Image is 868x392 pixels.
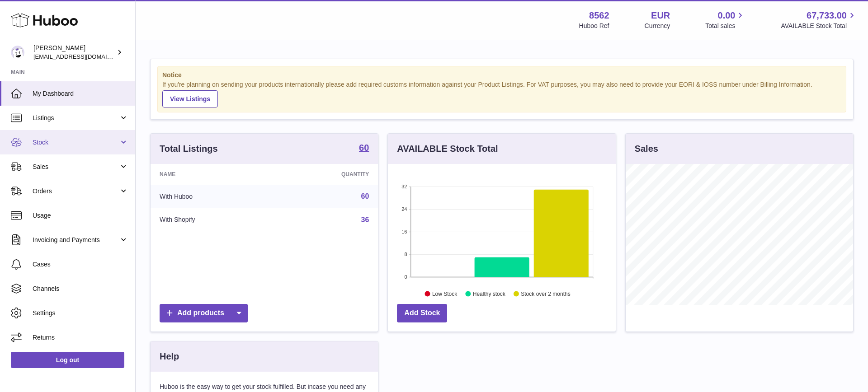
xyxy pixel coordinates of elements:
[162,90,218,107] a: View Listings
[359,143,369,152] strong: 60
[781,9,857,30] a: 67,733.00 AVAILABLE Stock Total
[160,143,218,155] h3: Total Listings
[718,9,736,22] span: 0.00
[397,143,498,155] h3: AVAILABLE Stock Total
[589,9,609,22] strong: 8562
[405,274,407,280] text: 0
[645,22,670,30] div: Currency
[33,260,128,269] span: Cases
[807,9,847,22] span: 67,733.00
[473,290,506,297] text: Healthy stock
[33,138,119,147] span: Stock
[361,192,369,200] a: 60
[33,163,119,171] span: Sales
[781,22,857,30] span: AVAILABLE Stock Total
[705,22,745,30] span: Total sales
[705,9,745,30] a: 0.00 Total sales
[402,229,407,234] text: 16
[402,184,407,189] text: 32
[273,164,378,185] th: Quantity
[33,285,128,293] span: Channels
[33,89,128,98] span: My Dashboard
[11,46,24,59] img: fumi@codeofbell.com
[402,206,407,212] text: 24
[579,22,609,30] div: Huboo Ref
[432,290,458,297] text: Low Stock
[33,114,119,122] span: Listings
[405,252,407,257] text: 8
[162,80,841,107] div: If you're planning on sending your products internationally please add required customs informati...
[151,164,273,185] th: Name
[33,236,119,244] span: Invoicing and Payments
[11,352,124,368] a: Log out
[33,44,115,61] div: [PERSON_NAME]
[33,211,128,220] span: Usage
[160,350,179,363] h3: Help
[162,71,841,79] strong: Notice
[160,304,248,322] a: Add products
[33,53,133,60] span: [EMAIL_ADDRESS][DOMAIN_NAME]
[361,216,369,224] a: 36
[359,143,369,154] a: 60
[521,290,571,297] text: Stock over 2 months
[33,309,128,317] span: Settings
[635,143,658,155] h3: Sales
[151,208,273,232] td: With Shopify
[397,304,447,322] a: Add Stock
[651,9,670,22] strong: EUR
[33,187,119,196] span: Orders
[33,333,128,342] span: Returns
[151,185,273,208] td: With Huboo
